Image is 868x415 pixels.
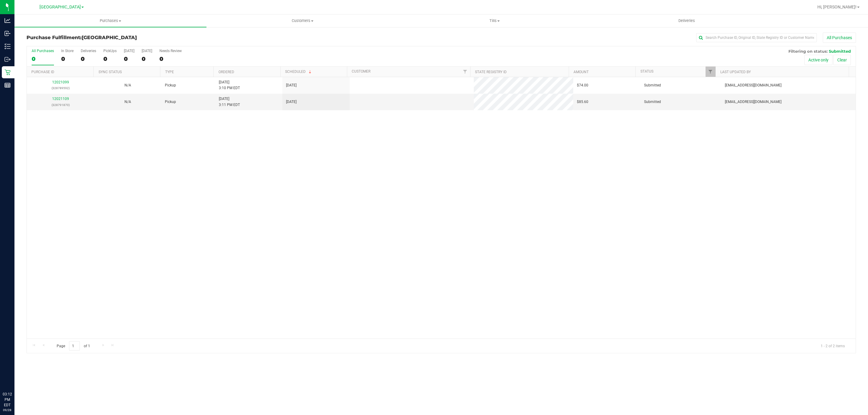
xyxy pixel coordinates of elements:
a: State Registry ID [475,70,507,74]
span: Not Applicable [124,83,131,87]
a: Sync Status [99,70,122,74]
div: All Purchases [32,49,54,53]
span: Customers [207,18,398,23]
span: 1 - 2 of 2 items [816,341,850,350]
div: In Store [61,49,74,53]
span: Submitted [644,83,661,88]
div: 0 [159,55,182,62]
inline-svg: Analytics [5,17,11,23]
input: Search Purchase ID, Original ID, State Registry ID or Customer Name... [696,33,817,42]
div: Needs Review [159,49,182,53]
span: Submitted [829,49,851,54]
div: PickUps [103,49,117,53]
span: [GEOGRAPHIC_DATA] [39,5,81,10]
span: Deliveries [670,18,703,23]
inline-svg: Outbound [5,56,11,62]
button: Clear [833,55,851,65]
div: 0 [61,55,74,62]
inline-svg: Retail [5,69,11,75]
span: Page of 1 [52,341,95,351]
span: Purchases [14,18,206,23]
a: Ordered [219,70,234,74]
span: [DATE] 3:10 PM EDT [219,80,240,91]
div: 0 [103,55,117,62]
div: 0 [124,55,134,62]
p: 03:12 PM EDT [3,392,12,408]
div: 0 [81,55,96,62]
span: [EMAIL_ADDRESS][DOMAIN_NAME] [725,99,782,105]
a: Deliveries [591,14,783,27]
div: [DATE] [142,49,152,53]
div: Deliveries [81,49,96,53]
p: 09/28 [3,408,12,412]
button: N/A [124,83,131,88]
input: 1 [69,341,80,351]
inline-svg: Reports [5,82,11,88]
span: Hi, [PERSON_NAME]! [817,5,857,9]
a: Scheduled [285,70,313,74]
span: $85.60 [577,99,588,105]
span: Pickup [165,83,176,88]
span: Not Applicable [124,100,131,104]
a: 12021099 [52,80,69,84]
span: Filtering on status: [788,49,828,54]
button: Active only [804,55,832,65]
a: Amount [574,70,589,74]
a: Purchase ID [31,70,54,74]
a: Status [640,69,653,73]
p: (328791870) [30,102,90,108]
a: Tills [398,14,590,27]
span: [DATE] [286,83,297,88]
a: Filter [460,67,470,77]
p: (328789592) [30,85,90,91]
span: $74.00 [577,83,588,88]
span: [EMAIL_ADDRESS][DOMAIN_NAME] [725,83,782,88]
a: Customer [352,69,370,73]
span: [DATE] 3:11 PM EDT [219,96,240,108]
a: Customers [206,14,398,27]
inline-svg: Inventory [5,43,11,49]
button: All Purchases [823,33,856,43]
a: 12021109 [52,97,69,101]
span: Submitted [644,99,661,105]
span: [DATE] [286,99,297,105]
div: 0 [32,55,54,62]
a: Last Updated By [720,70,751,74]
a: Type [165,70,174,74]
span: Tills [399,18,590,23]
div: 0 [142,55,152,62]
button: N/A [124,99,131,105]
inline-svg: Inbound [5,30,11,36]
div: [DATE] [124,49,134,53]
span: Pickup [165,99,176,105]
span: [GEOGRAPHIC_DATA] [82,35,137,40]
a: Filter [706,67,715,77]
iframe: Resource center [6,367,24,385]
a: Purchases [14,14,206,27]
h3: Purchase Fulfillment: [27,35,303,40]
